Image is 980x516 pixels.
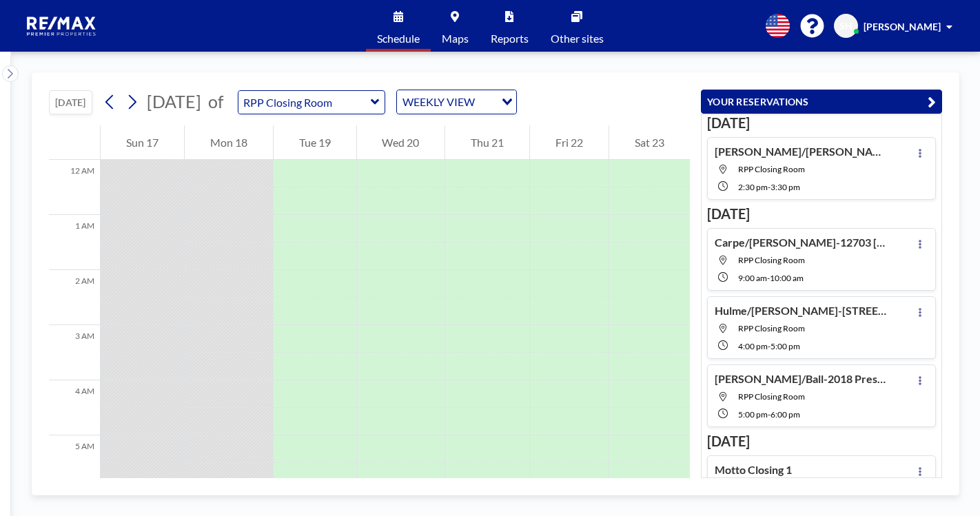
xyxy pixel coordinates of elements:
[707,114,936,132] h3: [DATE]
[274,125,356,160] div: Tue 19
[767,273,770,283] span: -
[185,125,273,160] div: Mon 18
[839,20,853,32] span: SH
[715,236,887,249] h4: Carpe/[PERSON_NAME]-12703 [GEOGRAPHIC_DATA] Dr-[PERSON_NAME]
[147,91,201,112] span: [DATE]
[715,145,887,158] h4: [PERSON_NAME]/[PERSON_NAME] Trust-[STREET_ADDRESS][PERSON_NAME] -[PERSON_NAME]
[715,304,887,318] h4: Hulme/[PERSON_NAME]-[STREET_ADDRESS][PERSON_NAME] Sipes
[49,380,100,435] div: 4 AM
[479,93,493,111] input: Search for option
[715,372,887,386] h4: [PERSON_NAME]/Ball-2018 Prestwick Dr-[PERSON_NAME]
[738,182,768,192] span: 2:30 PM
[770,341,800,351] span: 5:00 PM
[491,33,529,44] span: Reports
[768,341,770,351] span: -
[208,91,223,112] span: of
[397,90,516,114] div: Search for option
[768,182,770,192] span: -
[530,125,609,160] div: Fri 22
[770,409,800,420] span: 6:00 PM
[864,21,941,32] span: [PERSON_NAME]
[49,90,92,114] button: [DATE]
[715,463,792,477] h4: Motto Closing 1
[49,160,100,215] div: 12 AM
[738,341,768,351] span: 4:00 PM
[238,91,371,114] input: RPP Closing Room
[738,273,767,283] span: 9:00 AM
[445,125,529,160] div: Thu 21
[707,205,936,223] h3: [DATE]
[707,433,936,450] h3: [DATE]
[22,12,102,40] img: organization-logo
[738,391,805,402] span: RPP Closing Room
[770,273,804,283] span: 10:00 AM
[101,125,184,160] div: Sun 17
[770,182,800,192] span: 3:30 PM
[357,125,445,160] div: Wed 20
[701,90,942,114] button: YOUR RESERVATIONS
[738,323,805,333] span: RPP Closing Room
[738,409,768,420] span: 5:00 PM
[738,255,805,265] span: RPP Closing Room
[49,435,100,491] div: 5 AM
[49,215,100,270] div: 1 AM
[377,33,420,44] span: Schedule
[738,164,805,174] span: RPP Closing Room
[400,93,478,111] span: WEEKLY VIEW
[609,125,690,160] div: Sat 23
[551,33,604,44] span: Other sites
[49,325,100,380] div: 3 AM
[442,33,469,44] span: Maps
[49,270,100,325] div: 2 AM
[768,409,770,420] span: -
